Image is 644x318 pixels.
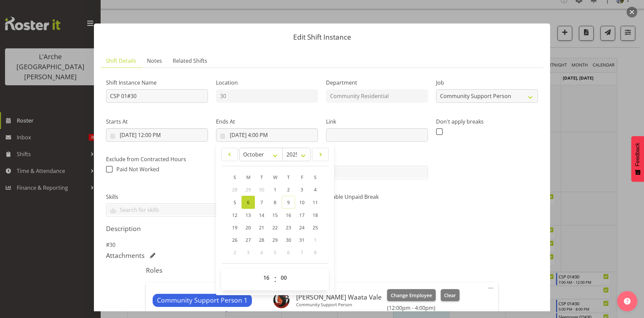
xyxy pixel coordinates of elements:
[255,196,268,209] a: 7
[260,174,263,180] span: T
[282,196,295,209] a: 9
[287,174,290,180] span: T
[228,196,241,209] a: 5
[273,292,289,308] img: cherri-waata-vale45b4d6aa2776c258a6e23f06169d83f5.png
[233,199,236,206] span: 5
[309,183,322,196] a: 4
[106,79,208,87] label: Shift Instance Name
[106,205,318,215] input: Search for skills
[106,89,208,103] input: Shift Instance Name
[272,224,278,231] span: 22
[228,209,241,221] a: 12
[116,166,159,173] span: Paid Not Worked
[282,221,295,234] a: 23
[233,249,236,256] span: 2
[287,199,290,206] span: 9
[260,249,263,256] span: 4
[635,143,641,166] span: Feedback
[274,271,276,288] span: :
[106,241,538,249] p: #30
[106,118,208,126] label: Starts At
[247,249,250,256] span: 3
[295,234,309,246] a: 31
[314,174,317,180] span: S
[106,57,136,65] span: Shift Details
[326,118,428,126] label: Link
[216,118,318,126] label: Ends At
[146,266,498,274] h5: Roles
[282,183,295,196] a: 2
[313,199,318,206] span: 11
[282,209,295,221] a: 16
[287,249,290,256] span: 6
[259,186,264,193] span: 30
[241,196,255,209] a: 6
[309,221,322,234] a: 25
[216,79,318,87] label: Location
[295,196,309,209] a: 10
[274,186,276,193] span: 1
[274,249,276,256] span: 5
[286,212,291,218] span: 16
[436,118,538,126] label: Don't apply breaks
[157,296,248,305] span: Community Support Person 1
[246,237,251,243] span: 27
[255,234,268,246] a: 28
[147,57,162,65] span: Notes
[232,224,237,231] span: 19
[232,186,237,193] span: 28
[268,209,282,221] a: 15
[387,289,436,301] button: Change Employee
[314,237,317,243] span: 1
[301,186,303,193] span: 3
[246,212,251,218] span: 13
[106,225,538,233] h5: Description
[295,209,309,221] a: 17
[272,212,278,218] span: 15
[268,183,282,196] a: 1
[232,212,237,218] span: 12
[216,128,318,142] input: Click to select...
[295,221,309,234] a: 24
[436,79,538,87] label: Job
[286,237,291,243] span: 30
[309,196,322,209] a: 11
[255,221,268,234] a: 21
[326,79,428,87] label: Department
[272,237,278,243] span: 29
[255,209,268,221] a: 14
[313,224,318,231] span: 25
[624,298,631,305] img: help-xxl-2.png
[295,183,309,196] a: 3
[268,196,282,209] a: 8
[444,292,456,299] span: Clear
[247,199,250,206] span: 6
[246,174,251,180] span: M
[441,289,460,301] button: Clear
[268,234,282,246] a: 29
[301,174,303,180] span: F
[299,224,305,231] span: 24
[246,186,251,193] span: 29
[106,155,208,163] label: Exclude from Contracted Hours
[274,199,276,206] span: 8
[173,57,207,65] span: Related Shifts
[228,221,241,234] a: 19
[241,234,255,246] a: 27
[391,292,432,299] span: Change Employee
[314,186,317,193] span: 4
[106,193,318,201] label: Skills
[259,237,264,243] span: 28
[314,249,317,256] span: 8
[286,224,291,231] span: 23
[259,224,264,231] span: 21
[233,174,236,180] span: S
[631,136,644,182] button: Feedback - Show survey
[232,237,237,243] span: 26
[106,252,145,260] h5: Attachments
[309,209,322,221] a: 18
[106,128,208,142] input: Click to select...
[259,212,264,218] span: 14
[241,221,255,234] a: 20
[387,305,460,311] h6: (12:00pm - 4:00pm)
